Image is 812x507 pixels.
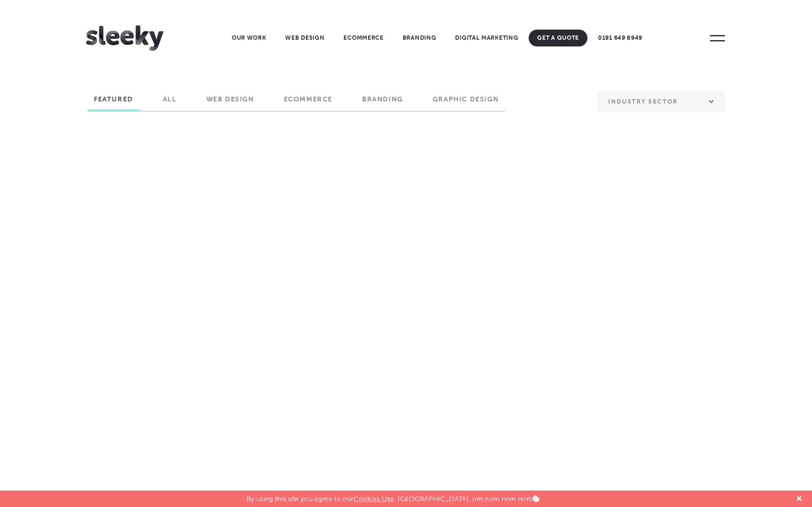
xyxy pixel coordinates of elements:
label: Web Design [200,95,261,109]
label: Featured [88,95,140,109]
a: Cookies Use [354,495,394,503]
p: By using this site you agree to our . [GEOGRAPHIC_DATA], om nom nom nom [247,491,540,503]
a: Branding [394,30,445,46]
a: Get A Quote [529,30,587,46]
label: All [156,95,183,109]
label: Ecommerce [277,95,339,109]
a: 0191 649 8949 [590,30,651,46]
a: Digital Marketing [447,30,527,46]
label: Branding [356,95,409,109]
label: Graphic Design [426,95,505,109]
img: Sleeky Web Design Newcastle [86,25,163,51]
a: Web Design [277,30,333,46]
a: Our Work [223,30,275,46]
a: Ecommerce [335,30,392,46]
